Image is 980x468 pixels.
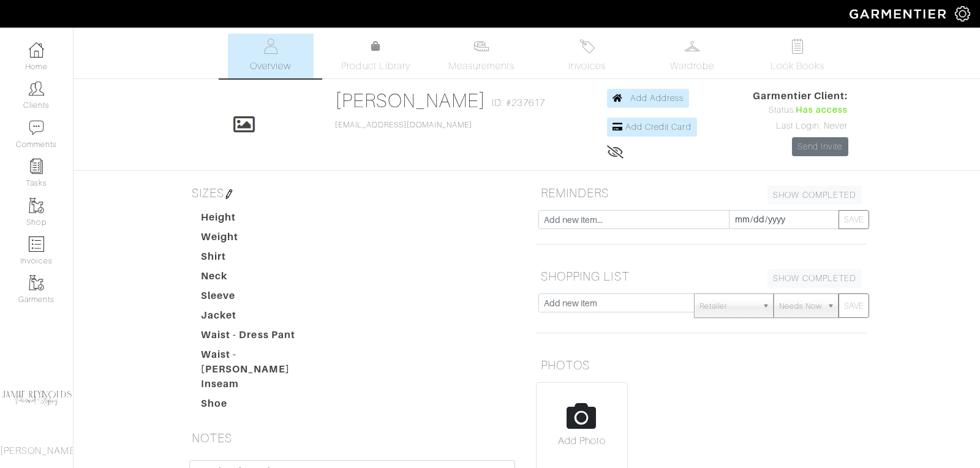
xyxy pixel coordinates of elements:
a: Wardrobe [649,34,735,78]
dt: Waist - [PERSON_NAME] [192,347,331,377]
a: Look Books [755,34,840,78]
h5: NOTES [187,426,518,450]
img: garments-icon-b7da505a4dc4fd61783c78ac3ca0ef83fa9d6f193b1c9dc38574b1d14d53ca28.png [29,198,44,213]
a: SHOW COMPLETED [767,269,862,288]
dt: Shoe [192,396,331,416]
img: measurements-466bbee1fd09ba9460f595b01e5d73f9e2bff037440d3c8f018324cb6cdf7a4a.svg [473,39,489,54]
img: garments-icon-b7da505a4dc4fd61783c78ac3ca0ef83fa9d6f193b1c9dc38574b1d14d53ca28.png [29,275,44,290]
img: gear-icon-white-bd11855cb880d31180b6d7d6211b90ccbf57a29d726f0c71d8c61bd08dd39cc2.png [955,6,970,21]
span: ID: #237617 [492,96,545,110]
img: reminder-icon-8004d30b9f0a5d33ae49ab947aed9ed385cf756f9e5892f1edd6e32f2345188e.png [29,159,44,174]
img: dashboard-icon-dbcd8f5a0b271acd01030246c82b418ddd0df26cd7fceb0bd07c9910d44c42f6.png [29,42,44,58]
a: Overview [228,34,314,78]
input: Add new item [538,293,695,312]
button: SAVE [839,293,869,318]
a: Add Credit Card [607,118,697,137]
dt: Shirt [192,249,331,269]
span: Look Books [771,59,825,74]
span: Overview [250,59,291,74]
img: pen-cf24a1663064a2ec1b9c1bd2387e9de7a2fa800b781884d57f21acf72779bad2.png [224,189,234,199]
a: [PERSON_NAME] [335,89,486,111]
a: Measurements [439,34,525,78]
span: Retailer [699,294,757,319]
h5: SHOPPING LIST [536,264,867,289]
a: Add Address [607,89,690,108]
img: wardrobe-487a4870c1b7c33e795ec22d11cfc2ed9d08956e64fb3008fe2437562e282088.svg [685,39,700,54]
img: orders-27d20c2124de7fd6de4e0e44c1d41de31381a507db9b33961299e4e07d508b8c.svg [579,39,595,54]
a: Product Library [333,39,419,74]
dt: Waist - Dress Pant [192,328,331,347]
span: Measurements [448,59,515,74]
a: Invoices [544,34,630,78]
a: SHOW COMPLETED [767,186,862,205]
img: comment-icon-a0a6a9ef722e966f86d9cbdc48e553b5cf19dbc54f86b18d962a5391bc8f6eb6.png [29,120,44,135]
dt: Jacket [192,308,331,328]
dt: Height [192,210,331,230]
input: Add new item... [538,210,729,229]
a: Send Invite [792,137,848,156]
button: SAVE [839,210,869,229]
span: Wardrobe [670,59,714,74]
div: Last Login: Never [753,119,848,133]
span: Garmentier Client: [753,89,848,104]
img: todo-9ac3debb85659649dc8f770b8b6100bb5dab4b48dedcbae339e5042a72dfd3cc.svg [790,39,805,54]
h5: SIZES [187,181,518,205]
a: [EMAIL_ADDRESS][DOMAIN_NAME] [335,121,472,129]
span: Invoices [568,59,606,74]
span: Product Library [341,59,410,74]
h5: REMINDERS [536,181,867,205]
img: garmentier-logo-header-white-b43fb05a5012e4ada735d5af1a66efaba907eab6374d6393d1fbf88cb4ef424d.png [843,3,955,25]
span: Has access [796,104,848,117]
div: Status: [753,104,848,117]
span: Needs Now [779,294,822,319]
span: Add Credit Card [625,122,692,132]
dt: Weight [192,230,331,249]
dt: Sleeve [192,289,331,308]
img: clients-icon-6bae9207a08558b7cb47a8932f037763ab4055f8c8b6bfacd5dc20c3e0201464.png [29,81,44,96]
h5: PHOTOS [536,353,867,377]
img: basicinfo-40fd8af6dae0f16599ec9e87c0ef1c0a1fdea2edbe929e3d69a839185d80c458.svg [263,39,278,54]
span: Add Address [630,93,684,103]
img: orders-icon-0abe47150d42831381b5fb84f609e132dff9fe21cb692f30cb5eec754e2cba89.png [29,236,44,252]
dt: Inseam [192,377,331,396]
dt: Neck [192,269,331,289]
